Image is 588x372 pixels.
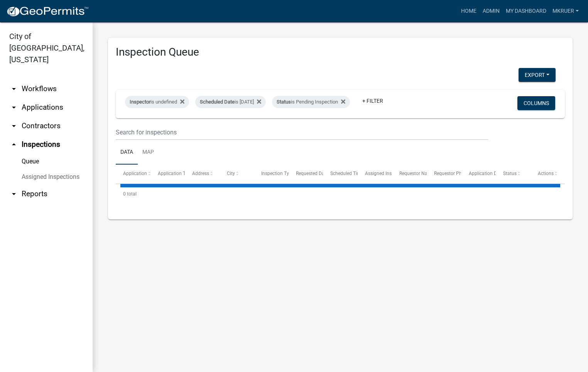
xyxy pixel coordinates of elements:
[434,171,470,176] span: Requestor Phone
[254,165,289,183] datatable-header-cell: Inspection Type
[517,96,555,110] button: Columns
[200,99,235,105] span: Scheduled Date
[519,68,556,82] button: Export
[461,165,496,183] datatable-header-cell: Application Description
[427,165,461,183] datatable-header-cell: Requestor Phone
[330,171,363,176] span: Scheduled Time
[116,140,138,165] a: Data
[195,96,266,108] div: is [DATE]
[220,165,254,183] datatable-header-cell: City
[125,96,189,108] div: is undefined
[116,184,565,204] div: 0 total
[289,165,323,183] datatable-header-cell: Requested Date
[365,171,405,176] span: Assigned Inspector
[192,171,209,176] span: Address
[9,121,19,131] i: arrow_drop_down
[503,4,549,19] a: My Dashboard
[399,171,434,176] span: Requestor Name
[9,140,19,149] i: arrow_drop_up
[227,171,235,176] span: City
[9,84,19,93] i: arrow_drop_down
[9,103,19,112] i: arrow_drop_down
[123,171,147,176] span: Application
[277,99,291,105] span: Status
[358,165,392,183] datatable-header-cell: Assigned Inspector
[538,171,554,176] span: Actions
[158,171,193,176] span: Application Type
[116,165,150,183] datatable-header-cell: Application
[116,46,565,59] h3: Inspection Queue
[549,4,582,19] a: mkruer
[261,171,294,176] span: Inspection Type
[9,189,19,199] i: arrow_drop_down
[296,171,328,176] span: Requested Date
[496,165,531,183] datatable-header-cell: Status
[130,99,150,105] span: Inspector
[116,124,488,140] input: Search for inspections
[458,4,480,19] a: Home
[530,165,565,183] datatable-header-cell: Actions
[356,94,389,108] a: + Filter
[503,171,517,176] span: Status
[392,165,427,183] datatable-header-cell: Requestor Name
[469,171,517,176] span: Application Description
[323,165,358,183] datatable-header-cell: Scheduled Time
[138,140,159,165] a: Map
[272,96,350,108] div: is Pending Inspection
[185,165,220,183] datatable-header-cell: Address
[150,165,185,183] datatable-header-cell: Application Type
[480,4,503,19] a: Admin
